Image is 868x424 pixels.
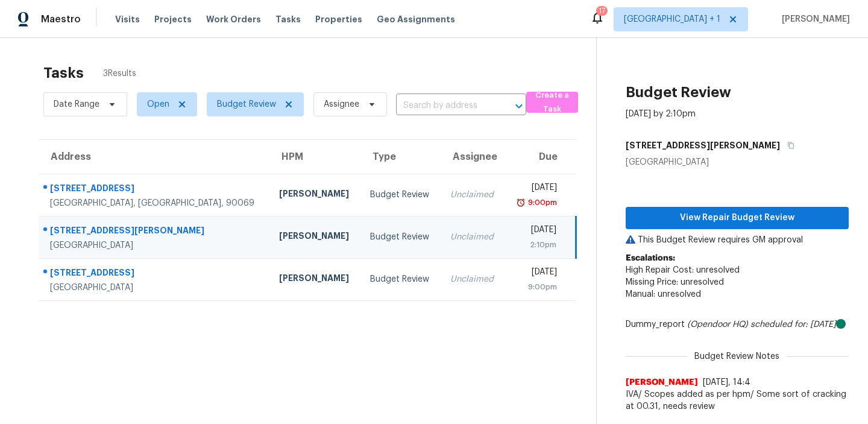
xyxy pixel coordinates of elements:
div: 17 [599,5,605,17]
b: Escalations: [626,254,675,262]
button: Create a Task [526,92,578,113]
th: HPM [269,140,360,174]
span: Budget Review Notes [687,350,787,362]
i: scheduled for: [DATE] [750,320,836,329]
span: Properties [315,13,362,25]
i: (Opendoor HQ) [687,320,748,329]
span: Work Orders [206,13,261,25]
div: [STREET_ADDRESS][PERSON_NAME] [50,224,260,239]
input: Search by address [396,97,492,115]
div: [DATE] [515,224,556,239]
h2: Tasks [43,67,84,79]
span: Projects [154,13,192,25]
div: [GEOGRAPHIC_DATA], [GEOGRAPHIC_DATA], 90069 [50,197,260,209]
div: 2:10pm [515,239,556,251]
span: 3 Results [103,68,136,80]
div: [STREET_ADDRESS] [50,267,260,282]
span: Date Range [54,98,99,110]
h5: [STREET_ADDRESS][PERSON_NAME] [626,139,780,151]
span: View Repair Budget Review [635,210,839,226]
span: [PERSON_NAME] [777,13,850,25]
div: [GEOGRAPHIC_DATA] [50,282,260,294]
span: High Repair Cost: unresolved [626,266,740,274]
span: Tasks [275,15,301,24]
h2: Budget Review [626,86,731,98]
div: Budget Review [370,231,431,243]
th: Type [360,140,441,174]
span: IVA/ Scopes added as per hpm/ Some sort of cracking at 00.31, needs review [626,388,849,413]
span: Assignee [324,98,359,110]
span: Maestro [41,13,81,25]
span: Budget Review [217,98,276,110]
div: [GEOGRAPHIC_DATA] [50,239,260,252]
div: [DATE] [515,266,558,281]
span: [PERSON_NAME] [626,376,698,388]
span: [GEOGRAPHIC_DATA] + 1 [624,13,720,25]
span: Manual: unresolved [626,290,701,299]
div: [DATE] [515,182,558,197]
div: [PERSON_NAME] [279,272,351,287]
th: Due [505,140,576,174]
div: [PERSON_NAME] [279,230,351,245]
button: View Repair Budget Review [626,207,849,229]
div: 9:00pm [526,197,557,209]
div: Dummy_report [626,318,849,331]
p: This Budget Review requires GM approval [626,234,849,246]
div: Unclaimed [450,231,495,243]
div: Budget Review [370,189,431,201]
div: Unclaimed [450,189,495,201]
div: Budget Review [370,273,431,285]
span: Open [147,98,169,110]
span: [DATE], 14:4 [703,378,750,387]
div: Unclaimed [450,273,495,285]
span: Missing Price: unresolved [626,278,724,286]
div: [PERSON_NAME] [279,188,351,203]
span: Create a Task [532,89,572,116]
div: [STREET_ADDRESS] [50,182,260,197]
span: Visits [115,13,140,25]
th: Address [39,140,269,174]
div: [GEOGRAPHIC_DATA] [626,156,849,168]
th: Assignee [441,140,505,174]
div: [DATE] by 2:10pm [626,108,696,120]
button: Open [511,98,527,115]
span: Geo Assignments [377,13,455,25]
img: Overdue Alarm Icon [516,197,526,209]
div: 9:00pm [515,281,558,293]
button: Copy Address [780,134,796,156]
